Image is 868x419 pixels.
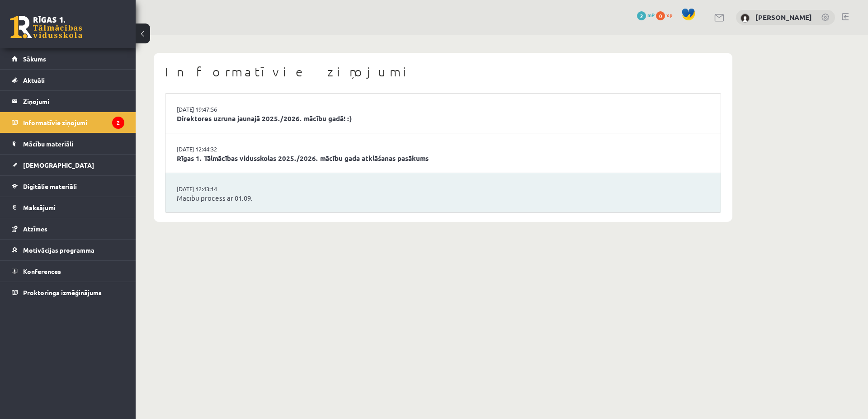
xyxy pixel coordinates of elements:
[12,70,124,90] a: Aktuāli
[165,64,721,80] h1: Informatīvie ziņojumi
[23,197,124,218] legend: Maksājumi
[23,140,73,148] span: Mācību materiāli
[666,11,672,19] span: xp
[637,11,646,20] span: 2
[23,55,46,63] span: Sākums
[637,11,655,19] a: 2 mP
[12,282,124,303] a: Proktoringa izmēģinājums
[10,16,82,38] a: Rīgas 1. Tālmācības vidusskola
[12,176,124,197] a: Digitālie materiāli
[23,112,124,133] legend: Informatīvie ziņojumi
[177,105,245,114] a: [DATE] 19:47:56
[12,218,124,239] a: Atzīmes
[112,117,124,129] i: 2
[12,240,124,260] a: Motivācijas programma
[23,267,61,275] span: Konferences
[23,288,102,297] span: Proktoringa izmēģinājums
[12,261,124,282] a: Konferences
[23,161,94,169] span: [DEMOGRAPHIC_DATA]
[23,76,45,84] span: Aktuāli
[23,246,94,254] span: Motivācijas programma
[741,14,750,23] img: Jekaterina Kovaļonoka
[177,145,245,154] a: [DATE] 12:44:32
[12,197,124,218] a: Maksājumi
[177,113,709,124] a: Direktores uzruna jaunajā 2025./2026. mācību gadā! :)
[177,184,245,193] a: [DATE] 12:43:14
[177,193,709,203] a: Mācību process ar 01.09.
[755,13,812,22] a: [PERSON_NAME]
[12,133,124,154] a: Mācību materiāli
[23,182,77,190] span: Digitālie materiāli
[12,112,124,133] a: Informatīvie ziņojumi2
[177,153,709,164] a: Rīgas 1. Tālmācības vidusskolas 2025./2026. mācību gada atklāšanas pasākums
[656,11,677,19] a: 0 xp
[647,11,655,19] span: mP
[12,48,124,69] a: Sākums
[23,225,47,233] span: Atzīmes
[12,155,124,175] a: [DEMOGRAPHIC_DATA]
[656,11,665,20] span: 0
[23,91,124,112] legend: Ziņojumi
[12,91,124,112] a: Ziņojumi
